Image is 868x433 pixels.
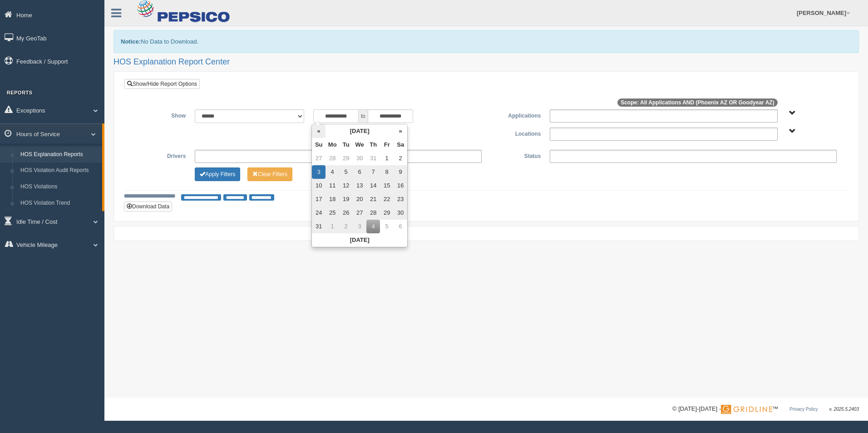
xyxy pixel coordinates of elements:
button: Download Data [124,202,172,212]
td: 5 [380,220,394,233]
td: 18 [325,192,339,206]
td: 11 [325,179,339,192]
a: HOS Explanation Reports [16,147,102,163]
td: 8 [380,165,394,179]
th: » [394,124,407,138]
th: Mo [325,138,339,152]
div: No Data to Download. [113,30,859,53]
img: Gridline [721,405,772,414]
td: 27 [312,152,325,165]
button: Change Filter Options [247,167,292,181]
td: 6 [394,220,407,233]
th: [DATE] [312,233,407,247]
th: Fr [380,138,394,152]
td: 9 [394,165,407,179]
label: Status [486,150,545,161]
td: 27 [353,206,366,220]
a: HOS Violations [16,179,102,195]
a: Show/Hide Report Options [124,79,200,89]
td: 14 [366,179,380,192]
th: Su [312,138,325,152]
a: HOS Violation Trend [16,195,102,212]
div: © [DATE]-[DATE] - ™ [672,404,859,414]
th: Sa [394,138,407,152]
td: 13 [353,179,366,192]
td: 30 [394,206,407,220]
span: to [359,109,368,123]
span: Scope: All Applications AND (Phoenix AZ OR Goodyear AZ) [617,98,777,107]
a: Privacy Policy [789,407,818,412]
td: 31 [366,152,380,165]
td: 2 [339,220,353,233]
td: 23 [394,192,407,206]
td: 28 [366,206,380,220]
td: 30 [353,152,366,165]
label: Show [131,109,190,120]
button: Change Filter Options [195,167,240,181]
th: [DATE] [325,124,394,138]
th: We [353,138,366,152]
td: 4 [325,165,339,179]
h2: HOS Explanation Report Center [113,58,859,67]
th: Th [366,138,380,152]
td: 29 [339,152,353,165]
label: Drivers [131,150,190,161]
td: 16 [394,179,407,192]
td: 10 [312,179,325,192]
td: 3 [312,165,325,179]
td: 29 [380,206,394,220]
label: Locations [486,128,545,138]
td: 20 [353,192,366,206]
td: 4 [366,220,380,233]
td: 1 [380,152,394,165]
td: 1 [325,220,339,233]
td: 3 [353,220,366,233]
td: 2 [394,152,407,165]
td: 15 [380,179,394,192]
a: HOS Violation Audit Reports [16,162,102,179]
td: 12 [339,179,353,192]
td: 25 [325,206,339,220]
th: « [312,124,325,138]
td: 6 [353,165,366,179]
span: v. 2025.5.2403 [829,407,859,412]
td: 17 [312,192,325,206]
b: Notice: [121,38,141,45]
td: 31 [312,220,325,233]
td: 24 [312,206,325,220]
th: Tu [339,138,353,152]
td: 22 [380,192,394,206]
td: 7 [366,165,380,179]
td: 5 [339,165,353,179]
td: 28 [325,152,339,165]
td: 19 [339,192,353,206]
td: 21 [366,192,380,206]
label: Applications [486,109,545,120]
td: 26 [339,206,353,220]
